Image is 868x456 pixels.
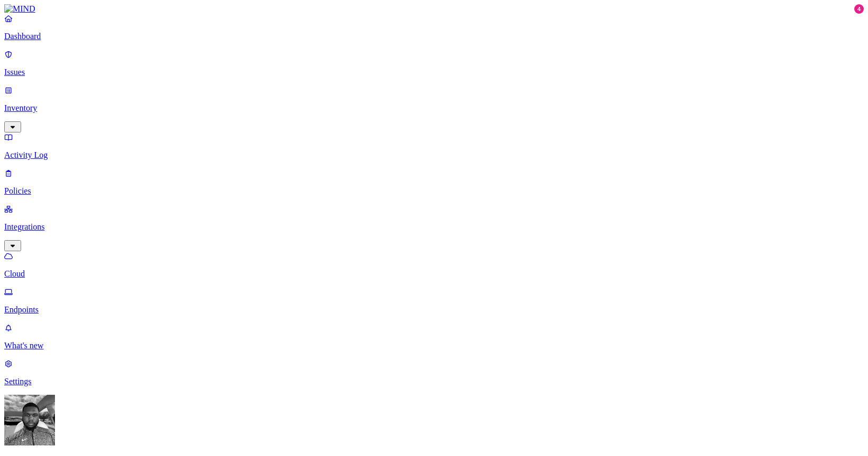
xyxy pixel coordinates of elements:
[4,14,864,41] a: Dashboard
[4,359,864,386] a: Settings
[4,103,864,113] p: Inventory
[4,377,864,386] p: Settings
[4,132,864,160] a: Activity Log
[4,4,35,14] img: MIND
[4,204,864,250] a: Integrations
[4,287,864,315] a: Endpoints
[4,269,864,279] p: Cloud
[4,168,864,196] a: Policies
[4,395,55,445] img: Cameron White
[4,32,864,41] p: Dashboard
[4,85,864,131] a: Inventory
[4,305,864,315] p: Endpoints
[4,251,864,279] a: Cloud
[4,323,864,350] a: What's new
[854,4,864,14] div: 4
[4,4,864,14] a: MIND
[4,341,864,350] p: What's new
[4,150,864,160] p: Activity Log
[4,222,864,232] p: Integrations
[4,186,864,196] p: Policies
[4,68,864,77] p: Issues
[4,50,864,77] a: Issues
